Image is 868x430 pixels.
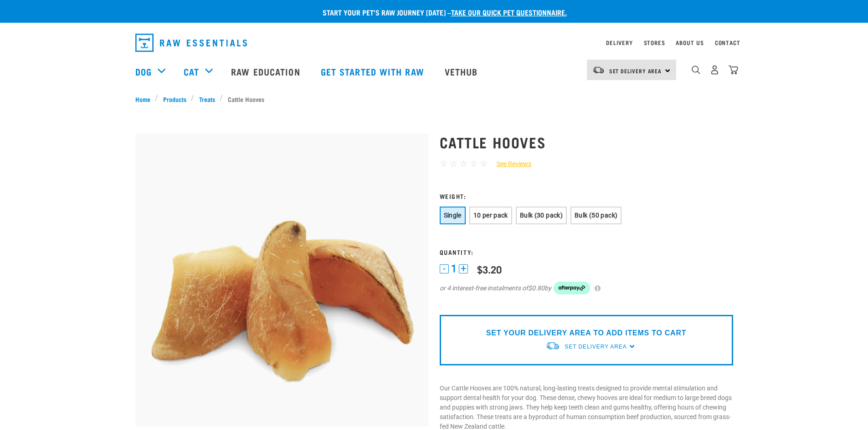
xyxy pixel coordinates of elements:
[436,53,489,90] a: Vethub
[565,344,627,350] span: Set Delivery Area
[440,192,733,199] h3: Weight:
[440,264,449,273] button: -
[676,41,704,44] a: About Us
[135,133,429,426] img: Pile Of Cattle Hooves Treats For Dogs
[312,53,436,90] a: Get started with Raw
[440,207,466,224] button: Single
[528,283,544,293] span: $0.80
[440,248,733,255] h3: Quantity:
[128,30,740,56] nav: dropdown navigation
[715,41,740,44] a: Contact
[451,10,567,14] a: take our quick pet questionnaire.
[570,207,621,224] button: Bulk (50 pack)
[135,65,152,78] a: Dog
[486,328,686,339] p: SET YOUR DELIVERY AREA TO ADD ITEMS TO CART
[592,66,605,74] img: van-moving.png
[575,212,617,219] span: Bulk (50 pack)
[644,41,665,44] a: Stores
[194,94,220,104] a: Treats
[473,212,508,219] span: 10 per pack
[480,158,488,169] span: ☆
[440,282,733,294] div: or 4 interest-free instalments of by
[516,207,567,224] button: Bulk (30 pack)
[440,158,447,169] span: ☆
[135,94,733,104] nav: breadcrumbs
[158,94,191,104] a: Products
[609,69,662,72] span: Set Delivery Area
[710,65,719,75] img: user.png
[444,212,462,219] span: Single
[488,159,531,169] a: See Reviews
[222,53,311,90] a: Raw Education
[554,282,590,294] img: Afterpay
[545,341,560,351] img: van-moving.png
[606,41,632,44] a: Delivery
[692,66,700,74] img: home-icon-1@2x.png
[729,65,738,75] img: home-icon@2x.png
[451,264,457,273] span: 1
[469,207,512,224] button: 10 per pack
[470,158,478,169] span: ☆
[184,65,199,78] a: Cat
[135,34,247,52] img: Raw Essentials Logo
[135,94,155,104] a: Home
[440,134,733,150] h1: Cattle Hooves
[477,263,502,275] div: $3.20
[520,212,563,219] span: Bulk (30 pack)
[459,264,468,273] button: +
[450,158,457,169] span: ☆
[460,158,467,169] span: ☆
